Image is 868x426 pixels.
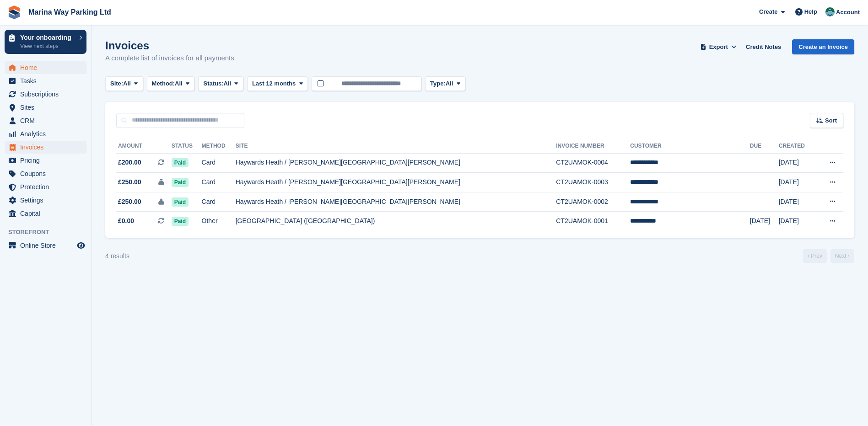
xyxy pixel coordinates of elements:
[20,128,75,140] span: Analytics
[5,128,86,140] a: menu
[224,79,232,88] span: All
[198,76,243,91] button: Status: All
[20,167,75,180] span: Coupons
[556,192,630,212] td: CT2UAMOK-0002
[20,114,75,127] span: CRM
[803,249,827,263] a: Previous
[5,30,86,54] a: Your onboarding View next steps
[5,88,86,101] a: menu
[105,53,234,64] p: A complete list of invoices for all payments
[804,7,817,16] span: Help
[202,139,236,154] th: Method
[118,197,141,207] span: £250.00
[105,251,129,261] div: 4 results
[75,240,86,251] a: Preview store
[750,212,779,231] td: [DATE]
[105,39,234,52] h1: Invoices
[20,88,75,101] span: Subscriptions
[556,139,630,154] th: Invoice Number
[175,79,183,88] span: All
[20,42,75,50] p: View next steps
[172,158,189,167] span: Paid
[202,153,236,173] td: Card
[20,207,75,220] span: Capital
[172,139,202,154] th: Status
[5,75,86,87] a: menu
[5,114,86,127] a: menu
[116,139,172,154] th: Amount
[801,249,856,263] nav: Page
[247,76,308,91] button: Last 12 months
[698,39,739,54] button: Export
[20,239,75,252] span: Online Store
[118,216,134,226] span: £0.00
[20,34,75,41] p: Your onboarding
[5,101,86,114] a: menu
[8,228,91,237] span: Storefront
[202,192,236,212] td: Card
[5,239,86,252] a: menu
[825,116,837,125] span: Sort
[236,173,556,192] td: Haywards Heath / [PERSON_NAME][GEOGRAPHIC_DATA][PERSON_NAME]
[5,207,86,220] a: menu
[236,212,556,231] td: [GEOGRAPHIC_DATA] ([GEOGRAPHIC_DATA])
[709,43,728,52] span: Export
[20,194,75,207] span: Settings
[5,167,86,180] a: menu
[252,79,296,88] span: Last 12 months
[630,139,750,154] th: Customer
[20,101,75,114] span: Sites
[5,141,86,154] a: menu
[110,79,123,88] span: Site:
[202,173,236,192] td: Card
[118,177,141,187] span: £250.00
[152,79,175,88] span: Method:
[830,249,854,263] a: Next
[203,79,223,88] span: Status:
[825,7,835,16] img: Paul Lewis
[172,197,189,207] span: Paid
[236,192,556,212] td: Haywards Heath / [PERSON_NAME][GEOGRAPHIC_DATA][PERSON_NAME]
[779,212,816,231] td: [DATE]
[123,79,131,88] span: All
[779,173,816,192] td: [DATE]
[750,139,779,154] th: Due
[5,154,86,167] a: menu
[556,173,630,192] td: CT2UAMOK-0003
[20,75,75,87] span: Tasks
[172,217,189,226] span: Paid
[236,139,556,154] th: Site
[836,8,860,17] span: Account
[425,76,465,91] button: Type: All
[7,5,21,19] img: stora-icon-8386f47178a22dfd0bd8f6a31ec36ba5ce8667c1dd55bd0f319d3a0aa187defe.svg
[236,153,556,173] td: Haywards Heath / [PERSON_NAME][GEOGRAPHIC_DATA][PERSON_NAME]
[118,158,141,167] span: £200.00
[5,61,86,74] a: menu
[779,153,816,173] td: [DATE]
[147,76,195,91] button: Method: All
[759,7,777,16] span: Create
[20,61,75,74] span: Home
[779,192,816,212] td: [DATE]
[430,79,446,88] span: Type:
[792,39,854,54] a: Create an Invoice
[742,39,785,54] a: Credit Notes
[105,76,143,91] button: Site: All
[5,181,86,193] a: menu
[20,154,75,167] span: Pricing
[25,5,115,20] a: Marina Way Parking Ltd
[172,178,189,187] span: Paid
[20,181,75,193] span: Protection
[20,141,75,154] span: Invoices
[779,139,816,154] th: Created
[5,194,86,207] a: menu
[446,79,453,88] span: All
[556,212,630,231] td: CT2UAMOK-0001
[556,153,630,173] td: CT2UAMOK-0004
[202,212,236,231] td: Other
